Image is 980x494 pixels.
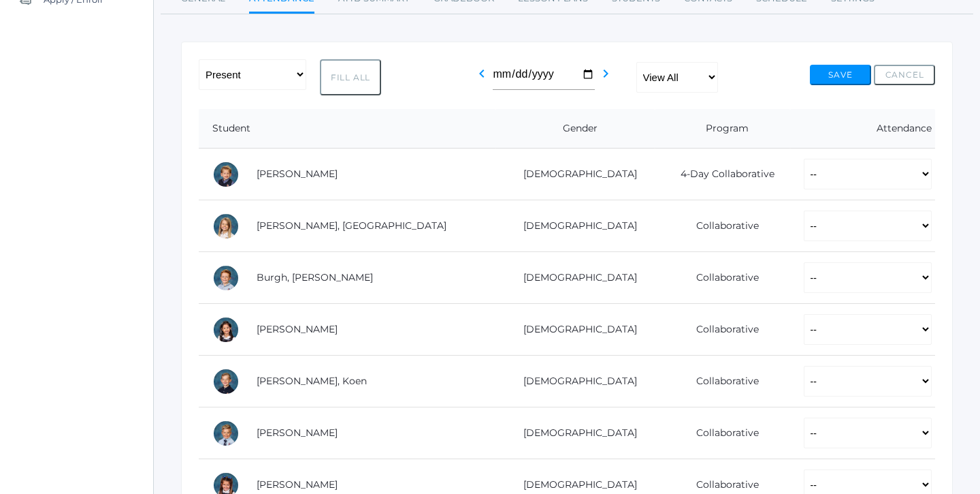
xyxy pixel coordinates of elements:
a: Burgh, [PERSON_NAME] [257,271,373,283]
th: Student [199,109,495,149]
a: [PERSON_NAME] [257,427,338,439]
td: 4-Day Collaborative [655,149,790,200]
a: chevron_left [474,72,490,84]
div: Liam Culver [212,420,240,447]
td: [DEMOGRAPHIC_DATA] [495,149,655,200]
div: Gibson Burgh [212,264,240,292]
th: Gender [495,109,655,149]
td: Collaborative [655,304,790,356]
a: chevron_right [598,72,614,84]
a: [PERSON_NAME] [257,168,338,180]
div: Koen Crocker [212,368,240,395]
div: Isla Armstrong [212,213,240,240]
td: Collaborative [655,356,790,407]
a: [PERSON_NAME] [257,478,338,491]
td: Collaborative [655,252,790,304]
button: Save [810,65,871,85]
th: Program [655,109,790,149]
a: [PERSON_NAME], Koen [257,375,367,387]
td: Collaborative [655,200,790,252]
td: [DEMOGRAPHIC_DATA] [495,356,655,407]
td: [DEMOGRAPHIC_DATA] [495,200,655,252]
div: Whitney Chea [212,316,240,343]
td: [DEMOGRAPHIC_DATA] [495,407,655,459]
i: chevron_left [474,65,490,82]
td: Collaborative [655,407,790,459]
i: chevron_right [598,65,614,82]
button: Fill All [320,59,381,95]
td: [DEMOGRAPHIC_DATA] [495,304,655,356]
th: Attendance [790,109,935,149]
a: [PERSON_NAME] [257,323,338,335]
div: Nolan Alstot [212,161,240,188]
a: [PERSON_NAME], [GEOGRAPHIC_DATA] [257,219,446,232]
td: [DEMOGRAPHIC_DATA] [495,252,655,304]
button: Cancel [874,65,935,85]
